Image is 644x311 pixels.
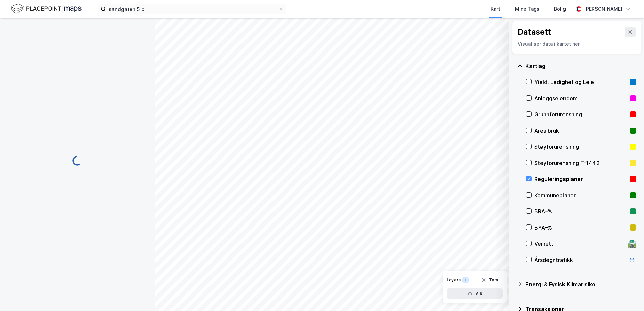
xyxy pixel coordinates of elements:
div: Veinett [534,240,625,248]
div: Datasett [518,27,551,37]
div: Arealbruk [534,127,627,135]
div: [PERSON_NAME] [584,5,622,13]
div: Kommuneplaner [534,191,627,199]
div: Yield, Ledighet og Leie [534,78,627,86]
input: Søk på adresse, matrikkel, gårdeiere, leietakere eller personer [106,4,278,14]
div: Støyforurensning T-1442 [534,159,627,167]
div: Støyforurensning [534,143,627,151]
div: Energi & Fysisk Klimarisiko [525,280,636,288]
iframe: Chat Widget [610,279,644,311]
div: Layers [447,277,461,283]
div: BYA–% [534,223,627,232]
img: logo.f888ab2527a4732fd821a326f86c7f29.svg [11,3,82,15]
div: Anleggseiendom [534,94,627,102]
div: Reguleringsplaner [534,175,627,183]
div: Grunnforurensning [534,110,627,118]
button: Vis [447,288,503,299]
div: Visualiser data i kartet her. [518,40,636,48]
div: Kart [491,5,500,13]
div: Årsdøgntrafikk [534,256,625,264]
div: Kartlag [525,62,636,70]
div: 1 [462,277,469,283]
button: Tøm [477,275,503,285]
div: BRA–% [534,207,627,215]
div: Bolig [554,5,566,13]
img: spinner.a6d8c91a73a9ac5275cf975e30b51cfb.svg [72,155,83,166]
div: Mine Tags [515,5,539,13]
div: Kontrollprogram for chat [610,279,644,311]
div: 🛣️ [627,239,637,248]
